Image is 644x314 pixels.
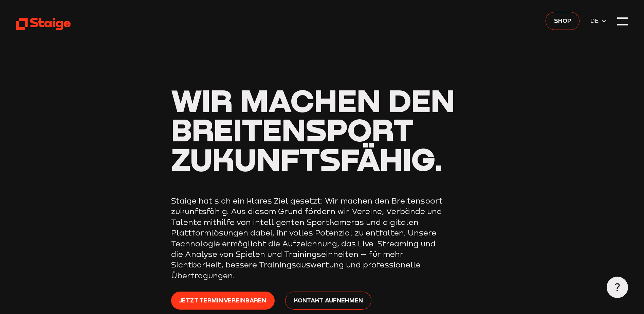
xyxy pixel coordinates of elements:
span: Jetzt Termin vereinbaren [179,295,266,305]
a: Shop [546,12,579,30]
span: DE [590,16,601,25]
a: Jetzt Termin vereinbaren [171,292,275,310]
span: Kontakt aufnehmen [294,295,363,305]
p: Staige hat sich ein klares Ziel gesetzt: Wir machen den Breitensport zukunftsfähig. Aus diesem Gr... [171,195,443,281]
span: Shop [554,16,571,25]
span: Wir machen den Breitensport zukunftsfähig. [171,82,455,178]
a: Kontakt aufnehmen [285,292,371,310]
